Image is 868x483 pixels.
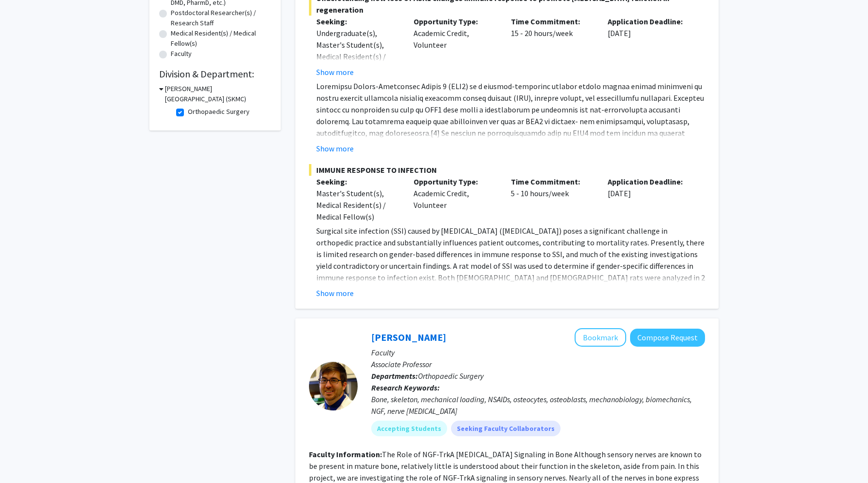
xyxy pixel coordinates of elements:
[188,107,250,117] label: Orthopaedic Surgery
[316,176,399,187] p: Seeking:
[316,225,705,330] p: Surgical site infection (SSI) caused by [MEDICAL_DATA] ([MEDICAL_DATA]) poses a significant chall...
[414,16,496,27] p: Opportunity Type:
[309,164,705,176] span: IMMUNE RESPONSE TO INFECTION
[371,371,418,381] b: Departments:
[165,84,271,104] h3: [PERSON_NAME][GEOGRAPHIC_DATA] (SKMC)
[316,80,705,349] p: Loremipsu Dolors-Ametconsec Adipis 9 (ELI2) se d eiusmod-temporinc utlabor etdolo magnaa enimad m...
[451,421,561,436] mat-chip: Seeking Faculty Collaborators
[171,49,192,59] label: Faculty
[511,16,594,27] p: Time Commitment:
[600,176,698,223] div: [DATE]
[371,331,446,343] a: [PERSON_NAME]
[316,16,399,27] p: Seeking:
[371,421,447,436] mat-chip: Accepting Students
[406,16,504,78] div: Academic Credit, Volunteer
[418,371,484,381] span: Orthopaedic Surgery
[406,176,504,223] div: Academic Credit, Volunteer
[608,16,690,27] p: Application Deadline:
[7,439,41,476] iframe: Chat
[608,176,690,187] p: Application Deadline:
[171,28,271,49] label: Medical Resident(s) / Medical Fellow(s)
[414,176,496,187] p: Opportunity Type:
[316,143,354,154] button: Show more
[316,66,354,78] button: Show more
[159,68,271,80] h2: Division & Department:
[600,16,698,78] div: [DATE]
[371,393,705,417] div: Bone, skeleton, mechanical loading, NSAIDs, osteocytes, osteoblasts, mechanobiology, biomechanics...
[316,187,399,223] div: Master's Student(s), Medical Resident(s) / Medical Fellow(s)
[504,176,601,223] div: 5 - 10 hours/week
[511,176,594,187] p: Time Commitment:
[316,287,354,299] button: Show more
[575,328,626,347] button: Add Ryan Tomlinson to Bookmarks
[309,449,382,459] b: Faculty Information:
[171,8,271,28] label: Postdoctoral Researcher(s) / Research Staff
[371,358,705,370] p: Associate Professor
[630,329,705,347] button: Compose Request to Ryan Tomlinson
[504,16,601,78] div: 15 - 20 hours/week
[316,27,399,74] div: Undergraduate(s), Master's Student(s), Medical Resident(s) / Medical Fellow(s)
[371,383,440,392] b: Research Keywords:
[371,347,705,358] p: Faculty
